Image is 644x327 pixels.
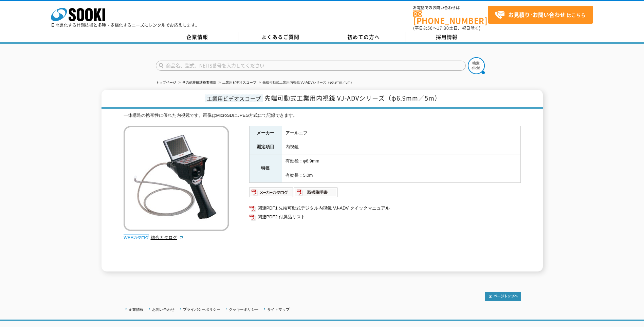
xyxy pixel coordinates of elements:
[282,154,520,182] td: 有効径：φ6.9mm 有効長：5.0m
[413,25,480,31] span: (平日 ～ 土日、祝日除く)
[249,126,282,140] th: メーカー
[468,57,485,74] img: btn_search.png
[51,23,200,27] p: 日々進化する計測技術と多種・多様化するニーズにレンタルでお応えします。
[423,25,433,31] span: 8:50
[249,140,282,154] th: 測定項目
[124,126,229,231] img: 先端可動式工業用内視鏡 VJ-ADVシリーズ（φ6.9mm／5m）
[322,32,405,42] a: 初めての方へ
[294,187,338,198] img: 取扱説明書
[152,307,174,311] a: お問い合わせ
[294,191,338,196] a: 取扱説明書
[437,25,449,31] span: 17:30
[129,307,144,311] a: 企業情報
[508,10,565,19] strong: お見積り･お問い合わせ
[347,33,380,41] span: 初めての方へ
[485,292,521,301] img: トップページへ
[156,61,466,71] input: 商品名、型式、NETIS番号を入力してください
[156,32,239,42] a: 企業情報
[282,126,520,140] td: アールエフ
[156,81,176,84] a: トップページ
[257,79,354,86] li: 先端可動式工業用内視鏡 VJ-ADVシリーズ（φ6.9mm／5m）
[183,307,220,311] a: プライバシーポリシー
[182,81,216,84] a: その他非破壊検査機器
[205,94,263,102] span: 工業用ビデオスコープ
[264,93,441,103] span: 先端可動式工業用内視鏡 VJ-ADVシリーズ（φ6.9mm／5m）
[405,32,489,42] a: 採用情報
[282,140,520,154] td: 内視鏡
[249,187,294,198] img: メーカーカタログ
[413,10,488,24] a: [PHONE_NUMBER]
[249,191,294,196] a: メーカーカタログ
[249,213,521,221] a: 関連PDF2 付属品リスト
[267,307,290,311] a: サイトマップ
[239,32,322,42] a: よくあるご質問
[229,307,259,311] a: クッキーポリシー
[222,81,256,84] a: 工業用ビデオスコープ
[124,112,521,119] div: 一体構造の携帯性に優れた内視鏡です。画像はMicroSDにJPEG方式にて記録できます。
[151,235,184,240] a: 総合カタログ
[249,204,521,213] a: 関連PDF1 先端可動式デジタル内視鏡 VJ-ADV クイックマニュアル
[413,6,488,10] span: お電話でのお問い合わせは
[249,154,282,182] th: 特長
[124,234,149,241] img: webカタログ
[495,10,586,20] span: はこちら
[488,6,593,24] a: お見積り･お問い合わせはこちら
